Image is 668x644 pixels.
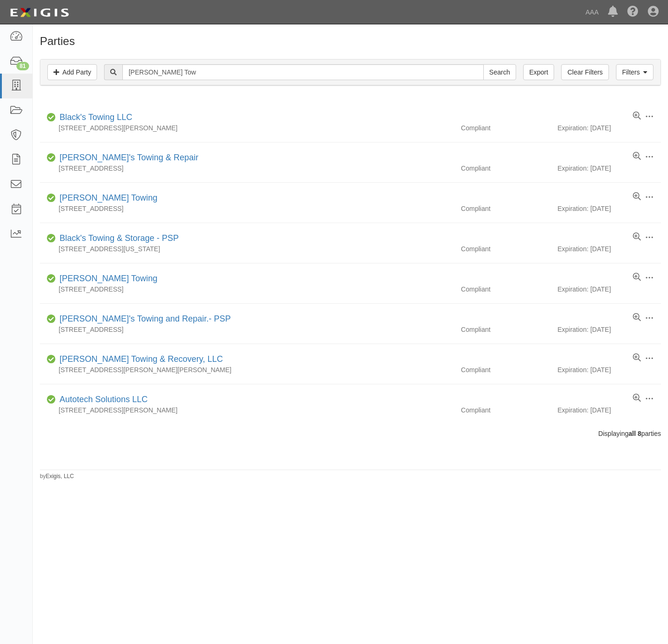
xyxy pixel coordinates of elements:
div: Expiration: [DATE] [557,365,661,374]
div: [STREET_ADDRESS][US_STATE] [40,244,454,254]
a: View results summary [633,192,641,202]
input: Search [483,64,516,80]
div: Expiration: [DATE] [557,325,661,334]
div: Black's Towing & Storage - PSP [56,232,179,245]
a: View results summary [633,353,641,363]
div: Dana's Towing & Repair [56,152,198,164]
h1: Parties [40,35,661,47]
a: [PERSON_NAME]'s Towing and Repair.- PSP [60,314,231,323]
a: View results summary [633,232,641,242]
input: Search [122,64,483,80]
div: [STREET_ADDRESS] [40,204,454,213]
i: Compliant [47,195,56,202]
div: Compliant [454,405,557,415]
div: Compliant [454,204,557,213]
div: [STREET_ADDRESS] [40,164,454,173]
div: Dana's Towing and Repair.- PSP [56,313,231,325]
small: by [40,472,74,480]
b: all 8 [629,430,641,437]
a: [PERSON_NAME] Towing [60,193,158,202]
div: Compliant [454,285,557,294]
i: Compliant [47,114,56,121]
img: logo-5460c22ac91f19d4615b14bd174203de0afe785f0fc80cf4dbbc73dc1793850b.png [7,4,72,21]
div: [STREET_ADDRESS][PERSON_NAME][PERSON_NAME] [40,365,454,374]
div: [STREET_ADDRESS] [40,285,454,294]
div: [STREET_ADDRESS][PERSON_NAME] [40,405,454,415]
div: Compliant [454,325,557,334]
a: [PERSON_NAME] Towing & Recovery, LLC [60,354,223,364]
div: Expiration: [DATE] [557,285,661,294]
a: Add Party [47,64,97,80]
div: Expiration: [DATE] [557,204,661,213]
i: Help Center - Complianz [627,7,638,18]
a: AAA [581,3,603,22]
div: Compliant [454,365,557,374]
a: Black's Towing LLC [60,112,132,122]
div: Compliant [454,164,557,173]
a: View results summary [633,112,641,121]
div: Blanchard's Towing [56,273,158,285]
div: Expiration: [DATE] [557,123,661,133]
i: Compliant [47,397,56,403]
div: Displaying parties [33,429,668,438]
a: Exigis, LLC [46,473,74,479]
div: Autotech Solutions LLC [56,394,148,406]
i: Compliant [47,276,56,282]
div: Expiration: [DATE] [557,405,661,415]
a: [PERSON_NAME]'s Towing & Repair [60,153,198,162]
div: Black's Towing LLC [56,112,132,124]
div: Expiration: [DATE] [557,164,661,173]
div: LeBlanc's Towing & Recovery, LLC [56,353,223,366]
div: Expiration: [DATE] [557,244,661,254]
a: Clear Filters [561,64,608,80]
i: Compliant [47,356,56,363]
div: Tillery's Towing [56,192,158,204]
a: View results summary [633,152,641,161]
a: Black's Towing & Storage - PSP [60,233,179,243]
div: Compliant [454,123,557,133]
a: View results summary [633,273,641,282]
i: Compliant [47,235,56,242]
a: [PERSON_NAME] Towing [60,274,158,283]
i: Compliant [47,316,56,322]
a: Autotech Solutions LLC [60,395,148,404]
a: Filters [616,64,653,80]
div: [STREET_ADDRESS] [40,325,454,334]
div: 81 [16,62,29,70]
a: View results summary [633,394,641,403]
div: Compliant [454,244,557,254]
a: View results summary [633,313,641,322]
div: [STREET_ADDRESS][PERSON_NAME] [40,123,454,133]
i: Compliant [47,155,56,161]
a: Export [523,64,554,80]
